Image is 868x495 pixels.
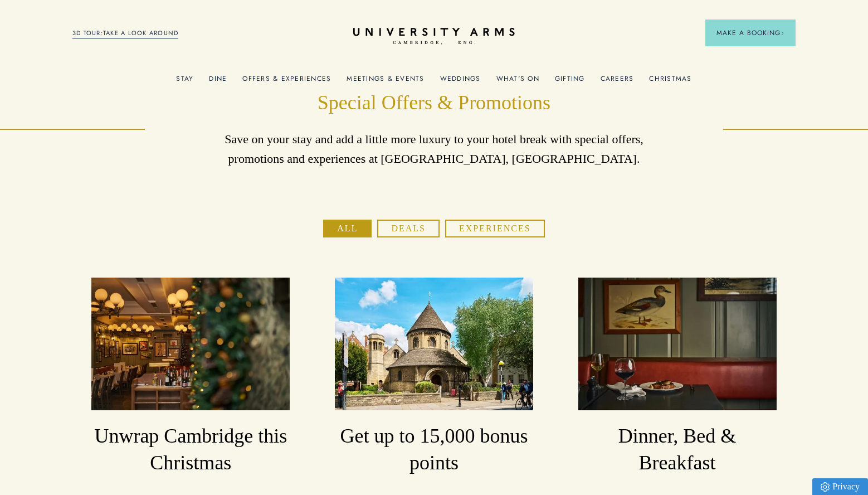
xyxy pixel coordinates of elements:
a: Christmas [649,75,691,89]
h1: Special Offers & Promotions [217,90,651,117]
img: Arrow icon [781,31,784,35]
a: Home [353,28,515,45]
span: Make a Booking [716,28,784,38]
a: 3D TOUR:TAKE A LOOK AROUND [72,28,179,38]
img: image-8c003cf989d0ef1515925c9ae6c58a0350393050-2500x1667-jpg [91,278,290,410]
img: image-a169143ac3192f8fe22129d7686b8569f7c1e8bc-2500x1667-jpg [335,278,533,410]
a: Dine [209,75,227,89]
button: All [323,220,372,237]
img: Privacy [821,482,830,492]
a: What's On [496,75,539,89]
img: image-a84cd6be42fa7fc105742933f10646be5f14c709-3000x2000-jpg [578,278,777,410]
h3: Unwrap Cambridge this Christmas [91,423,290,477]
h3: Dinner, Bed & Breakfast [578,423,777,477]
a: Careers [601,75,634,89]
a: Gifting [555,75,585,89]
a: Offers & Experiences [242,75,331,89]
button: Experiences [445,220,545,237]
a: Weddings [440,75,481,89]
a: Privacy [812,478,868,495]
button: Make a BookingArrow icon [705,20,796,46]
button: Deals [377,220,440,237]
p: Save on your stay and add a little more luxury to your hotel break with special offers, promotion... [217,129,651,168]
a: Meetings & Events [347,75,424,89]
h3: Get up to 15,000 bonus points [335,423,533,477]
a: Stay [176,75,193,89]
